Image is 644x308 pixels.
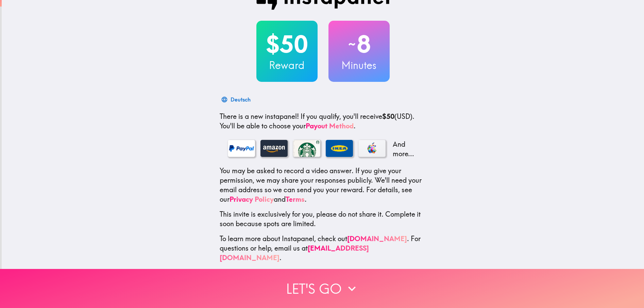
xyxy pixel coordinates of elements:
[328,58,390,72] h3: Minutes
[220,244,369,262] a: [EMAIL_ADDRESS][DOMAIN_NAME]
[220,234,426,262] p: To learn more about Instapanel, check out . For questions or help, email us at .
[347,34,357,54] span: ~
[230,195,274,203] a: Privacy Policy
[256,58,318,72] h3: Reward
[382,112,394,121] b: $50
[256,30,318,58] h2: $50
[231,95,251,104] div: Deutsch
[306,122,354,130] a: Payout Method
[220,210,426,229] p: This invite is exclusively for you, please do not share it. Complete it soon because spots are li...
[220,93,253,106] button: Deutsch
[391,140,418,159] p: And more...
[347,234,407,243] a: [DOMAIN_NAME]
[328,30,390,58] h2: 8
[220,112,299,121] span: There is a new instapanel!
[220,112,426,131] p: If you qualify, you'll receive (USD) . You'll be able to choose your .
[286,195,305,203] a: Terms
[220,166,426,204] p: You may be asked to record a video answer. If you give your permission, we may share your respons...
